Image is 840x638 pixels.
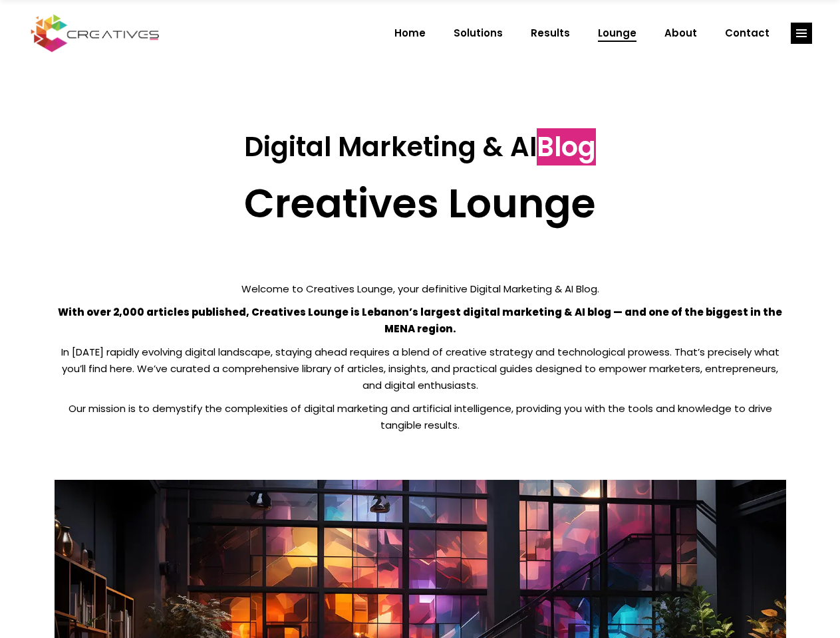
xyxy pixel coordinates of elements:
span: Blog [537,128,596,165]
strong: With over 2,000 articles published, Creatives Lounge is Lebanon’s largest digital marketing & AI ... [58,305,782,336]
h2: Creatives Lounge [55,179,786,227]
span: Contact [725,16,770,51]
a: Contact [711,16,783,51]
span: Lounge [598,16,636,51]
a: About [650,16,711,51]
a: link [791,23,812,44]
a: Lounge [584,16,650,51]
a: Solutions [440,16,517,51]
span: About [664,16,697,51]
img: Creatives [28,13,162,54]
span: Results [531,16,570,51]
h3: Digital Marketing & AI [55,131,786,163]
p: In [DATE] rapidly evolving digital landscape, staying ahead requires a blend of creative strategy... [55,344,786,393]
a: Home [380,16,440,51]
p: Our mission is to demystify the complexities of digital marketing and artificial intelligence, pr... [55,400,786,433]
a: Results [517,16,584,51]
span: Home [394,16,426,51]
p: Welcome to Creatives Lounge, your definitive Digital Marketing & AI Blog. [55,280,786,297]
span: Solutions [454,16,503,51]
